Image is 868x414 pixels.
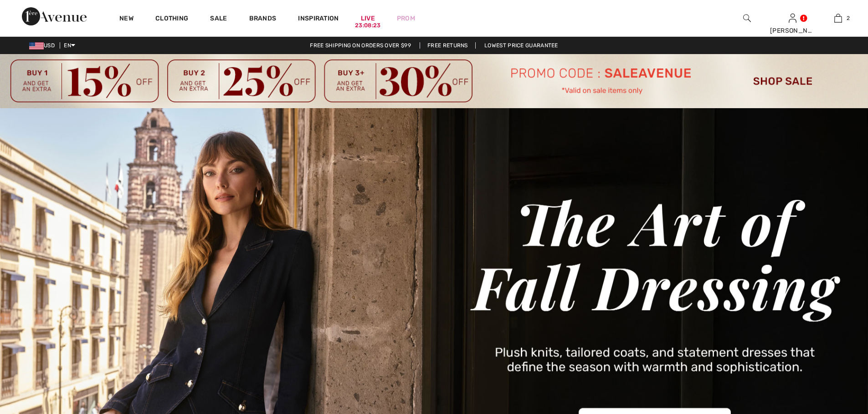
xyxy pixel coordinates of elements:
[119,15,134,24] a: New
[789,14,796,22] a: Sign In
[210,15,227,24] a: Sale
[355,21,380,30] div: 23:08:23
[64,42,75,49] span: EN
[155,15,188,24] a: Clothing
[834,13,842,24] img: My Bag
[420,42,476,49] a: Free Returns
[847,14,850,22] span: 2
[770,26,815,35] div: [PERSON_NAME]
[789,13,796,24] img: My Info
[303,42,418,49] a: Free shipping on orders over $99
[29,42,44,50] img: US Dollar
[743,13,751,24] img: search the website
[816,13,860,24] a: 2
[477,42,565,49] a: Lowest Price Guarantee
[29,42,58,49] span: USD
[361,14,375,23] a: Live23:08:23
[22,7,87,25] img: 1ère Avenue
[249,15,277,24] a: Brands
[397,14,415,23] a: Prom
[298,15,339,24] span: Inspiration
